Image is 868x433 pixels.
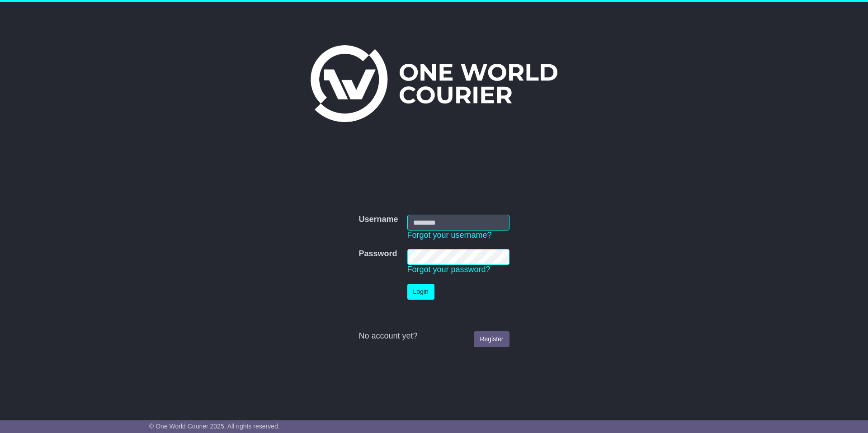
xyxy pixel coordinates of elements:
a: Forgot your username? [407,231,492,240]
label: Password [359,249,397,259]
a: Register [474,331,509,347]
img: One World [311,45,557,122]
label: Username [359,215,398,225]
div: No account yet? [359,331,509,341]
span: © One World Courier 2025. All rights reserved. [149,423,280,430]
a: Forgot your password? [407,265,491,274]
button: Login [407,284,434,300]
